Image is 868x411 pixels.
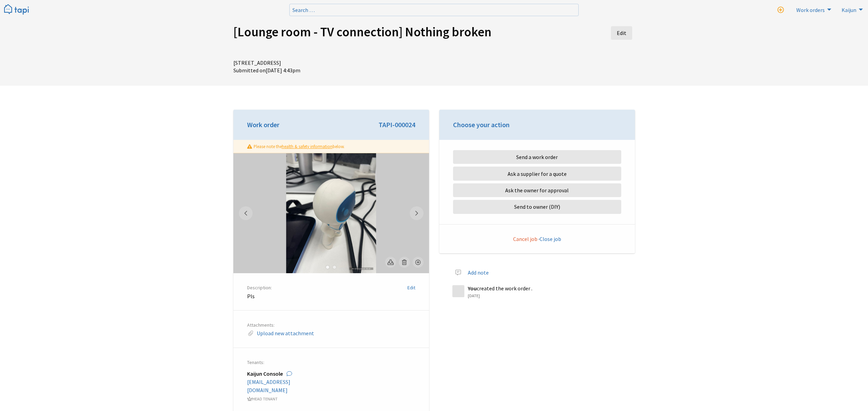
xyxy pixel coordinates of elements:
[282,144,333,149] a: health & safety information
[247,283,415,292] label: Description:
[468,285,477,292] strong: You
[513,235,537,242] a: Cancel job
[796,7,825,13] span: Work orders
[387,259,394,265] i: Download photo
[379,120,415,130] span: TAPI-000024
[244,210,247,216] i: Previous
[837,4,865,15] a: Kaijun
[233,140,429,153] div: Please note the below.
[468,293,480,298] span: 7/2/2025 at 4:43pm
[233,24,498,55] h1: [Lounge room - TV connection] Nothing broken
[468,269,489,276] a: Add note
[842,7,856,13] span: Kaijun
[453,167,621,180] button: Ask a supplier for a quote
[247,292,415,300] p: Pls
[247,120,415,130] h3: Work order
[402,259,407,265] i: Delete photo
[286,153,376,273] img: Photo of the issue
[292,7,315,13] span: Search …
[540,235,561,242] a: Close job
[257,330,314,337] a: Upload new attachment
[247,321,415,329] label: Attachments:
[439,225,635,253] div: ·
[233,59,498,74] p: [STREET_ADDRESS] Submitted on
[266,67,300,74] span: 7/2/2025 at 4:43pm
[453,200,621,214] button: Send to owner (DIY)
[453,183,621,197] button: Ask the owner for approval
[247,370,283,377] strong: Kaijun Console
[415,259,421,265] i: Add photos
[453,120,621,130] h3: Choose your action
[247,396,278,401] span: Head tenant
[324,264,331,270] button: 1
[792,4,833,15] a: Work orders
[415,210,418,216] i: Next
[247,378,290,394] a: [EMAIL_ADDRESS][DOMAIN_NAME]
[407,285,415,291] a: Edit
[331,264,338,270] button: 2
[777,7,784,13] i: New work order
[4,4,29,15] img: Tapi logo
[611,26,632,40] a: Edit
[468,285,622,292] div: created the work order .
[453,150,621,164] button: Send a work order
[247,358,415,367] label: Tenants:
